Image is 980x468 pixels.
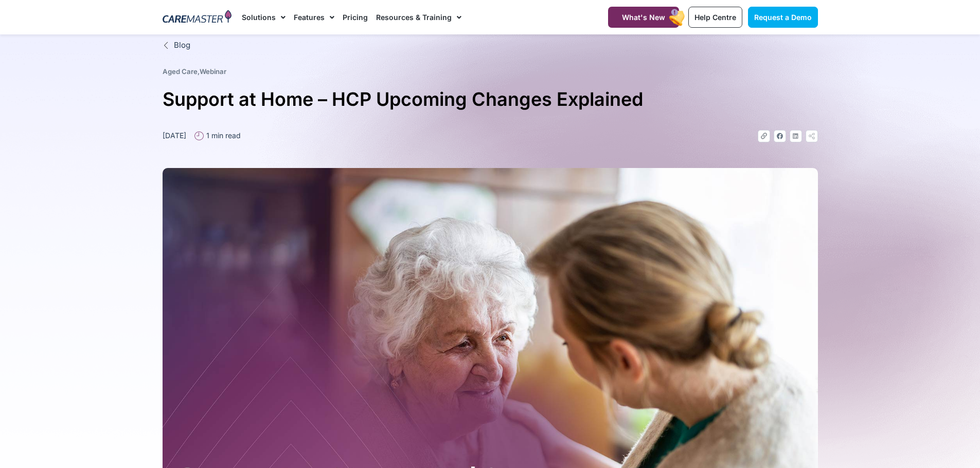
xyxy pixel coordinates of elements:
[163,131,186,140] time: [DATE]
[163,84,818,115] h1: Support at Home – HCP Upcoming Changes Explained
[163,40,818,51] a: Blog
[688,7,742,28] a: Help Centre
[163,67,226,76] span: ,
[608,7,679,28] a: What's New
[622,13,665,22] span: What's New
[204,130,241,141] span: 1 min read
[163,10,232,25] img: CareMaster Logo
[200,67,226,76] a: Webinar
[754,13,812,22] span: Request a Demo
[171,40,190,51] span: Blog
[694,13,736,22] span: Help Centre
[748,7,818,28] a: Request a Demo
[163,67,198,76] a: Aged Care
